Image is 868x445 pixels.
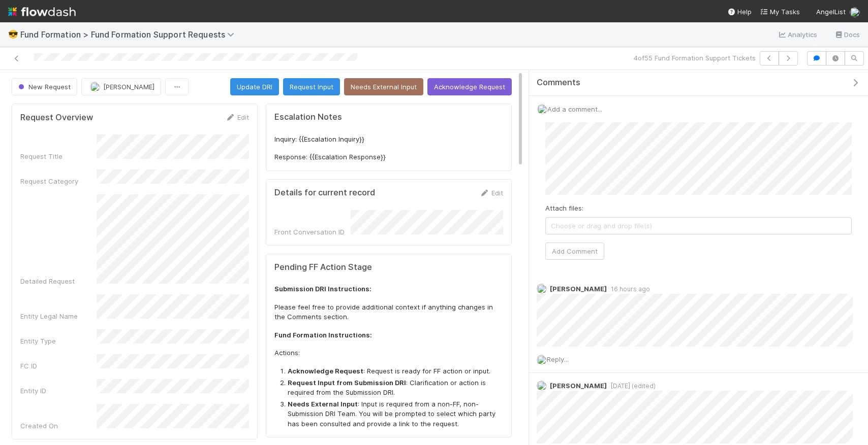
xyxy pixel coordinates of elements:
span: My Tasks [760,8,800,16]
div: Entity Type [20,336,97,346]
div: Entity ID [20,386,97,396]
div: Request Title [20,151,97,161]
span: Add a comment... [547,105,602,113]
p: Actions: [274,348,503,358]
a: Edit [225,113,249,121]
span: AngelList [816,8,846,16]
h5: Details for current record [274,188,375,198]
strong: Request Input from Submission DRI [288,379,406,387]
img: avatar_892eb56c-5b5a-46db-bf0b-2a9023d0e8f8.png [537,381,547,391]
a: Docs [834,28,860,41]
span: [PERSON_NAME] [550,382,607,390]
p: Please feel free to provide additional context if anything changes in the Comments section. [274,302,503,322]
a: Analytics [778,28,818,41]
span: [PERSON_NAME] [550,285,607,293]
button: Needs External Input [344,78,423,95]
div: Detailed Request [20,276,97,286]
span: Choose or drag and drop file(s) [546,218,851,234]
img: avatar_ac990a78-52d7-40f8-b1fe-cbbd1cda261e.png [850,7,860,17]
button: Update DRI [230,78,279,95]
p: Inquiry: {{Escalation Inquiry}} [274,134,503,145]
h5: Escalation Notes [274,112,503,122]
div: Entity Legal Name [20,311,97,321]
button: Acknowledge Request [427,78,512,95]
img: logo-inverted-e16ddd16eac7371096b0.svg [8,3,76,20]
li: : Input is required from a non-FF, non-Submission DRI Team. You will be prompted to select which ... [288,399,503,429]
strong: Submission DRI Instructions: [274,285,371,293]
h5: Request Overview [20,113,93,123]
span: 16 hours ago [607,285,650,293]
div: Request Category [20,176,97,186]
button: Add Comment [545,243,604,260]
span: [DATE] (edited) [607,382,656,390]
button: Request Input [283,78,340,95]
div: FC ID [20,361,97,371]
a: My Tasks [760,7,800,17]
img: avatar_ac990a78-52d7-40f8-b1fe-cbbd1cda261e.png [537,104,547,114]
span: 😎 [8,30,18,39]
strong: Needs External Input [288,400,358,408]
strong: Fund Formation Instructions: [274,331,372,339]
span: 4 of 55 Fund Formation Support Tickets [634,53,756,63]
span: Comments [537,78,580,88]
p: Response: {{Escalation Response}} [274,152,503,162]
div: Front Conversation ID [274,227,351,237]
span: Reply... [547,355,569,363]
img: avatar_ac990a78-52d7-40f8-b1fe-cbbd1cda261e.png [537,355,547,365]
h5: Pending FF Action Stage [274,262,503,272]
div: Created On [20,421,97,431]
label: Attach files: [545,203,583,213]
div: Help [727,7,752,17]
span: Fund Formation > Fund Formation Support Requests [20,29,239,40]
strong: Acknowledge Request [288,367,363,375]
img: avatar_b467e446-68e1-4310-82a7-76c532dc3f4b.png [537,284,547,294]
a: Edit [479,189,503,197]
li: : Request is ready for FF action or input. [288,366,503,376]
li: : Clarification or action is required from the Submission DRI. [288,378,503,398]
